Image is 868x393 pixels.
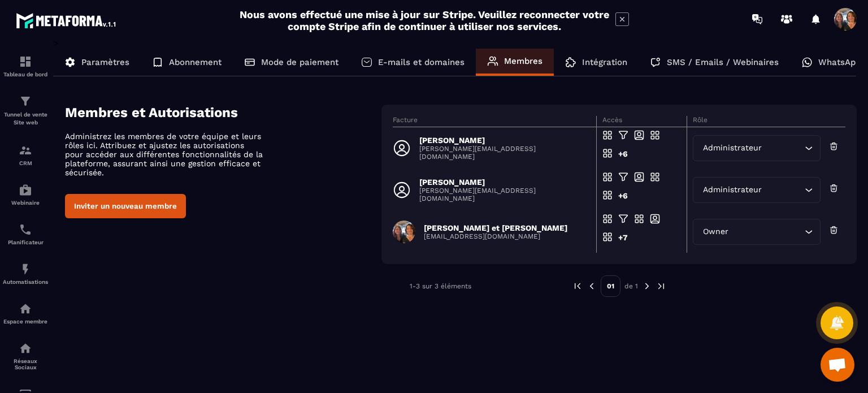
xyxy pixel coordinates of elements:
p: Réseaux Sociaux [3,358,48,370]
p: E-mails et domaines [378,57,465,67]
p: CRM [3,160,48,166]
div: Search for option [693,219,820,245]
th: Rôle [687,116,845,127]
h4: Membres et Autorisations [65,105,381,120]
input: Search for option [731,226,801,238]
input: Search for option [764,184,801,196]
p: SMS / Emails / Webinaires [667,57,779,67]
div: > [53,38,857,314]
img: scheduler [19,223,32,236]
th: Accès [597,116,687,127]
p: Tunnel de vente Site web [3,111,48,127]
div: +7 [618,232,628,250]
p: Mode de paiement [261,57,338,67]
p: 01 [601,275,620,297]
img: social-network [19,342,32,355]
p: [EMAIL_ADDRESS][DOMAIN_NAME] [424,232,567,240]
p: Espace membre [3,318,48,325]
p: [PERSON_NAME] [419,178,589,187]
p: [PERSON_NAME] [419,136,589,145]
p: Paramètres [81,57,129,67]
p: [PERSON_NAME][EMAIL_ADDRESS][DOMAIN_NAME] [419,145,589,161]
a: automationsautomationsAutomatisations [3,254,48,293]
p: Administrez les membres de votre équipe et leurs rôles ici. Attribuez et ajustez les autorisation... [65,132,263,177]
div: +6 [618,148,628,166]
p: Automatisations [3,279,48,285]
a: schedulerschedulerPlanificateur [3,214,48,254]
input: Search for option [764,142,801,154]
span: Administrateur [700,142,764,154]
img: formation [19,144,32,157]
span: Owner [700,226,731,238]
a: formationformationTunnel de vente Site web [3,86,48,135]
p: [PERSON_NAME] et [PERSON_NAME] [424,223,567,232]
h2: Nous avons effectué une mise à jour sur Stripe. Veuillez reconnecter votre compte Stripe afin de ... [239,8,610,32]
span: Administrateur [700,184,764,196]
th: Facture [393,116,596,127]
img: formation [19,55,32,68]
p: Webinaire [3,200,48,206]
p: Intégration [582,57,627,67]
p: de 1 [624,282,638,291]
a: automationsautomationsWebinaire [3,175,48,214]
a: automationsautomationsEspace membre [3,293,48,333]
a: social-networksocial-networkRéseaux Sociaux [3,333,48,379]
p: Tableau de bord [3,71,48,77]
div: Ouvrir le chat [821,348,854,382]
p: Membres [504,56,542,66]
p: Planificateur [3,239,48,245]
img: prev [587,281,597,291]
img: automations [19,262,32,276]
p: [PERSON_NAME][EMAIL_ADDRESS][DOMAIN_NAME] [419,187,589,202]
div: +6 [618,190,628,208]
img: prev [572,281,583,291]
img: next [642,281,652,291]
img: automations [19,302,32,316]
p: Abonnement [169,57,222,67]
img: next [656,281,666,291]
p: WhatsApp [818,57,861,67]
img: formation [19,94,32,108]
button: Inviter un nouveau membre [65,194,186,218]
img: logo [16,10,118,31]
a: formationformationCRM [3,135,48,175]
div: Search for option [693,135,820,161]
img: automations [19,183,32,197]
p: 1-3 sur 3 éléments [410,282,471,290]
a: formationformationTableau de bord [3,46,48,86]
div: Search for option [693,177,820,203]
